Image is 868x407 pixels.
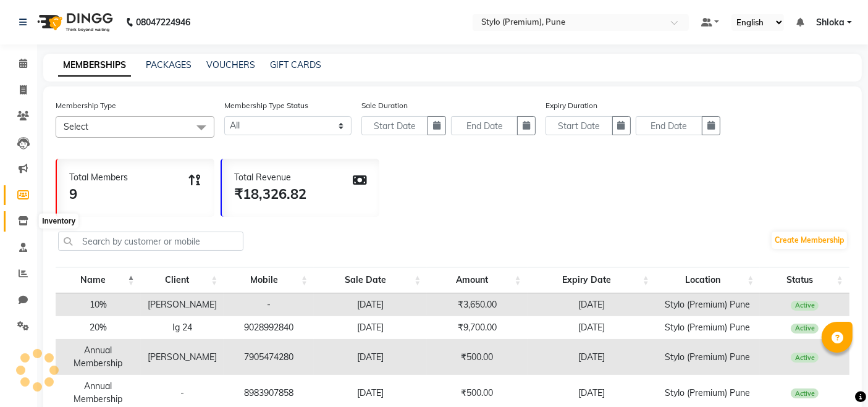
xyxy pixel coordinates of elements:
[64,121,88,132] span: Select
[234,184,306,204] div: ₹18,326.82
[69,171,128,184] div: Total Members
[546,100,597,111] label: Expiry Duration
[528,267,655,293] th: Expiry Date: activate to sort column ascending
[314,339,427,375] td: [DATE]
[58,54,131,77] a: MEMBERSHIPS
[234,171,306,184] div: Total Revenue
[760,267,849,293] th: Status: activate to sort column ascending
[56,100,116,111] label: Membership Type
[655,293,760,316] td: Stylo (Premium) Pune
[314,293,427,316] td: [DATE]
[314,267,427,293] th: Sale Date: activate to sort column ascending
[270,59,321,70] a: GIFT CARDS
[655,339,760,375] td: Stylo (Premium) Pune
[427,267,527,293] th: Amount: activate to sort column ascending
[136,5,190,40] b: 08047224946
[141,316,224,339] td: Ig 24
[56,267,141,293] th: Name: activate to sort column descending
[791,301,819,311] span: Active
[56,293,141,316] td: 10%
[655,267,760,293] th: Location: activate to sort column ascending
[427,316,527,339] td: ₹9,700.00
[314,316,427,339] td: [DATE]
[224,339,314,375] td: 7905474280
[69,184,128,204] div: 9
[772,232,847,249] a: Create Membership
[451,116,518,135] input: End Date
[32,5,116,40] img: logo
[56,339,141,375] td: Annual Membership
[224,293,314,316] td: -
[528,293,655,316] td: [DATE]
[791,388,819,398] span: Active
[224,100,308,111] label: Membership Type Status
[206,59,255,70] a: VOUCHERS
[141,293,224,316] td: [PERSON_NAME]
[141,339,224,375] td: [PERSON_NAME]
[224,267,314,293] th: Mobile: activate to sort column ascending
[141,267,224,293] th: Client: activate to sort column ascending
[146,59,192,70] a: PACKAGES
[546,116,612,135] input: Start Date
[427,293,527,316] td: ₹3,650.00
[39,214,78,229] div: Inventory
[636,116,702,135] input: End Date
[655,316,760,339] td: Stylo (Premium) Pune
[816,16,845,29] span: Shloka
[224,316,314,339] td: 9028992840
[427,339,527,375] td: ₹500.00
[791,353,819,363] span: Active
[791,324,819,334] span: Active
[56,316,141,339] td: 20%
[361,116,428,135] input: Start Date
[528,339,655,375] td: [DATE]
[58,232,243,251] input: Search by customer or mobile
[528,316,655,339] td: [DATE]
[361,100,408,111] label: Sale Duration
